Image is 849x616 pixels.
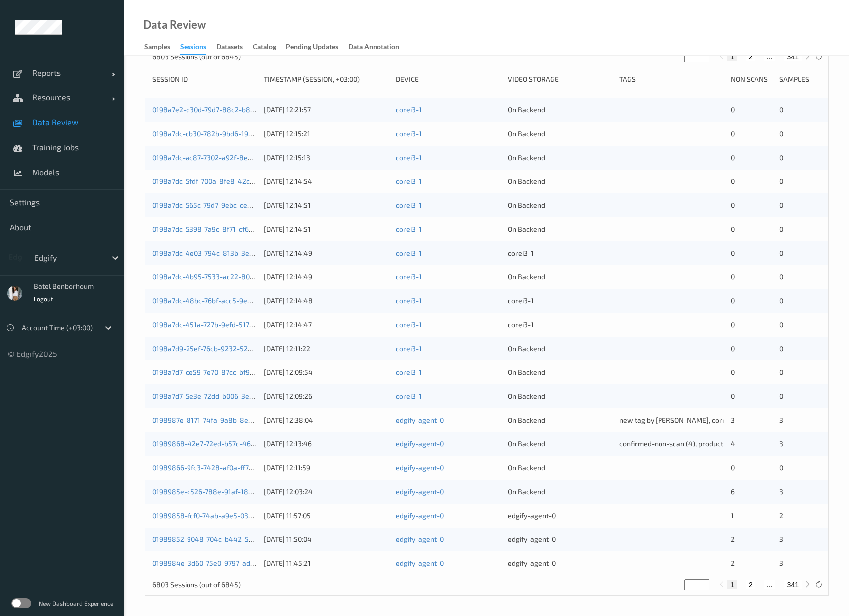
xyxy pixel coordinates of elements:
a: 0198a7d7-ce59-7e70-87cc-bf9a427968ff [152,368,283,376]
div: [DATE] 12:14:54 [264,176,389,186]
span: 4 [731,440,735,448]
div: On Backend [508,105,612,115]
a: 01989858-fcf0-74ab-a9e5-03064703f4a7 [152,511,286,520]
div: [DATE] 12:14:49 [264,272,389,282]
span: 0 [779,225,783,233]
a: edgify-agent-0 [396,440,444,448]
span: 2 [779,511,783,520]
a: 0198a7d9-25ef-76cb-9232-52a92bbbf3a5 [152,344,286,352]
div: edgify-agent-0 [508,558,612,568]
span: 0 [731,296,735,305]
a: Samples [144,40,180,54]
a: corei3-1 [396,249,422,257]
a: 0198a7dc-5fdf-700a-8fe8-42c10354d845 [152,177,286,185]
div: [DATE] 12:11:59 [264,463,389,473]
a: corei3-1 [396,177,422,185]
a: 0198985e-c526-788e-91af-18eace62f512 [152,487,285,496]
a: 0198984e-3d60-75e0-9797-ad7f0db560c2 [152,559,287,567]
div: On Backend [508,415,612,425]
span: 0 [731,177,735,185]
div: Datasets [216,42,243,54]
span: 6 [731,487,735,496]
span: 0 [779,368,783,376]
a: Catalog [253,40,286,54]
a: corei3-1 [396,368,422,376]
div: [DATE] 12:15:13 [264,153,389,163]
span: 1 [731,511,734,520]
div: On Backend [508,487,612,497]
div: [DATE] 11:50:04 [264,534,389,544]
span: 0 [731,368,735,376]
div: On Backend [508,224,612,234]
a: Sessions [180,40,216,55]
div: Video Storage [508,74,612,84]
div: [DATE] 12:09:54 [264,367,389,377]
div: On Backend [508,439,612,449]
div: Catalog [253,42,276,54]
a: Datasets [216,40,253,54]
span: 3 [779,535,783,543]
span: 0 [731,201,735,209]
span: 0 [731,153,735,162]
span: 0 [779,105,783,114]
span: 0 [731,463,735,472]
span: 0 [731,344,735,352]
button: 341 [784,580,802,589]
div: Tags [619,74,724,84]
div: Data Review [143,20,206,30]
a: edgify-agent-0 [396,559,444,567]
div: On Backend [508,176,612,186]
div: [DATE] 12:14:49 [264,248,389,258]
div: corei3-1 [508,320,612,330]
span: 0 [779,272,783,281]
div: [DATE] 12:14:51 [264,200,389,210]
div: [DATE] 12:11:22 [264,344,389,353]
div: corei3-1 [508,296,612,306]
div: [DATE] 12:14:51 [264,224,389,234]
a: 0198a7dc-ac87-7302-a92f-8ee191855649 [152,153,286,162]
div: [DATE] 12:13:46 [264,439,389,449]
a: 0198a7dc-451a-727b-9efd-5170bc96c9a8 [152,320,284,329]
div: On Backend [508,153,612,163]
span: 0 [779,320,783,329]
div: On Backend [508,463,612,473]
button: 2 [746,580,755,589]
span: 0 [731,249,735,257]
div: corei3-1 [508,248,612,258]
span: 3 [779,440,783,448]
a: edgify-agent-0 [396,535,444,543]
button: 341 [784,52,802,61]
div: [DATE] 12:09:26 [264,391,389,401]
a: 0198a7dc-4e03-794c-813b-3eed2c8c5d24 [152,249,289,257]
a: 0198987e-8171-74fa-9a8b-8e8415ecc48c [152,416,287,424]
span: 0 [731,105,735,114]
a: 0198a7d7-5e3e-72dd-b006-3e155b6d7255 [152,392,287,400]
a: 01989868-42e7-72ed-b57c-464a0ad2ca17 [152,440,289,448]
div: [DATE] 11:57:05 [264,511,389,521]
span: 0 [779,296,783,305]
div: On Backend [508,344,612,353]
a: corei3-1 [396,320,422,329]
a: corei3-1 [396,344,422,352]
span: 2 [731,535,735,543]
div: Timestamp (Session, +03:00) [264,74,389,84]
a: 01989852-9048-704c-b442-5116f36e5863 [152,535,289,543]
div: Data Annotation [348,42,399,54]
a: edgify-agent-0 [396,487,444,496]
div: On Backend [508,200,612,210]
div: [DATE] 12:14:47 [264,320,389,330]
span: 0 [731,392,735,400]
a: edgify-agent-0 [396,511,444,520]
span: 0 [779,344,783,352]
p: 6803 Sessions (out of 6845) [152,580,241,590]
span: 3 [779,416,783,424]
span: 0 [779,249,783,257]
div: edgify-agent-0 [508,511,612,521]
div: Pending Updates [286,42,338,54]
span: 0 [779,177,783,185]
a: corei3-1 [396,201,422,209]
div: Sessions [180,42,206,55]
a: corei3-1 [396,225,422,233]
a: 0198a7dc-565c-79d7-9ebc-ce25267c3f45 [152,201,285,209]
span: 0 [731,225,735,233]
